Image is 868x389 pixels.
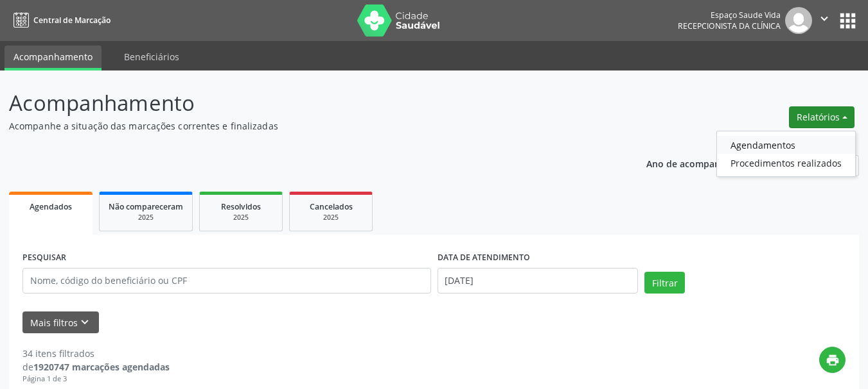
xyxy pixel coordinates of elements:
[646,155,760,171] p: Ano de acompanhamento
[789,106,855,128] button: Relatórios
[812,7,837,34] button: 
[22,374,170,385] div: Página 1 de 3
[716,131,856,177] ul: Relatórios
[9,87,604,119] p: Acompanhamento
[115,46,188,68] a: Beneficiários
[78,315,92,329] i: keyboard_arrow_down
[717,136,855,154] a: Agendamentos
[678,21,781,31] span: Recepcionista da clínica
[22,248,66,268] label: PESQUISAR
[785,7,812,34] img: img
[209,213,273,222] div: 2025
[4,46,102,70] a: Acompanhamento
[9,10,111,31] a: Central de Marcação
[22,268,431,294] input: Nome, código do beneficiário ou CPF
[109,201,183,212] span: Não compareceram
[438,248,530,268] label: DATA DE ATENDIMENTO
[109,213,183,222] div: 2025
[30,201,72,212] span: Agendados
[310,201,353,212] span: Cancelados
[33,361,170,373] strong: 1920747 marcações agendadas
[678,10,781,21] div: Espaço Saude Vida
[22,311,99,334] button: Mais filtroskeyboard_arrow_down
[221,201,261,212] span: Resolvidos
[826,353,840,367] i: print
[22,347,170,360] div: 34 itens filtrados
[22,360,170,374] div: de
[644,272,685,294] button: Filtrar
[819,347,846,373] button: print
[717,154,855,172] a: Procedimentos realizados
[299,213,363,222] div: 2025
[9,119,604,133] p: Acompanhe a situação das marcações correntes e finalizadas
[438,268,639,294] input: Selecione um intervalo
[837,10,859,32] button: apps
[817,12,831,26] i: 
[33,15,111,26] span: Central de Marcação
